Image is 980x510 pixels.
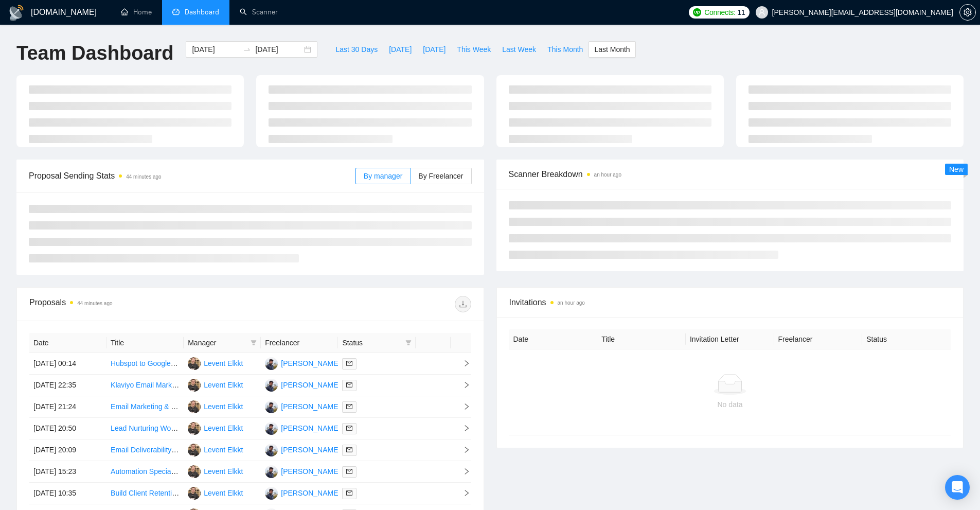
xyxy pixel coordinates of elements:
[251,340,257,346] span: filter
[188,445,243,453] a: LELevent Elkkt
[204,423,243,434] div: Levent Elkkt
[204,379,243,391] div: Levent Elkkt
[188,380,243,389] a: LELevent Elkkt
[417,41,451,58] button: [DATE]
[106,396,184,418] td: Email Marketing & Deliverability Expert for SaaS Startup (JobTalk.ai)
[29,439,106,461] td: [DATE] 20:09
[509,296,951,309] span: Invitations
[455,489,470,497] span: right
[111,402,315,411] a: Email Marketing & Deliverability Expert for SaaS Startup ([URL])
[111,381,238,389] a: Klaviyo Email Marketing Expert Needed
[265,465,278,478] img: AR
[243,45,251,54] span: swap-right
[346,425,352,431] span: mail
[265,400,278,413] img: AR
[346,382,352,388] span: mail
[383,41,417,58] button: [DATE]
[281,379,340,391] div: [PERSON_NAME]
[204,487,243,499] div: Levent Elkkt
[188,357,201,370] img: LE
[121,8,152,16] a: homeHome
[188,400,201,413] img: LE
[346,468,352,474] span: mail
[959,8,976,16] a: setting
[346,447,352,453] span: mail
[558,300,585,306] time: an hour ago
[389,44,412,55] span: [DATE]
[758,9,765,16] span: user
[185,8,219,16] span: Dashboard
[335,44,378,55] span: Last 30 Days
[204,444,243,455] div: Levent Elkkt
[184,333,261,353] th: Manager
[960,8,975,16] span: setting
[204,358,243,369] div: Levent Elkkt
[188,337,246,348] span: Manager
[255,44,302,55] input: End date
[29,169,355,182] span: Proposal Sending Stats
[188,402,243,410] a: LELevent Elkkt
[188,424,243,432] a: LELevent Elkkt
[693,8,701,16] img: upwork-logo.png
[265,359,340,367] a: AR[PERSON_NAME]
[106,418,184,439] td: Lead Nurturing Workflow Development on HubSpot for B2B FinTech
[29,375,106,396] td: [DATE] 22:35
[77,301,112,306] time: 44 minutes ago
[281,401,340,412] div: [PERSON_NAME]
[106,353,184,375] td: Hubspot to Google Sheets automation
[509,168,952,181] span: Scanner Breakdown
[29,333,106,353] th: Date
[455,446,470,453] span: right
[455,425,470,432] span: right
[597,329,686,349] th: Title
[281,466,340,477] div: [PERSON_NAME]
[188,465,201,478] img: LE
[172,8,180,15] span: dashboard
[265,379,278,392] img: AR
[111,359,233,367] a: Hubspot to Google Sheets automation
[243,45,251,54] span: to
[111,467,180,476] a: Automation Specialist
[204,401,243,412] div: Levent Elkkt
[261,333,338,353] th: Freelancer
[704,7,735,18] span: Connects:
[188,422,201,435] img: LE
[281,444,340,455] div: [PERSON_NAME]
[959,4,976,21] button: setting
[188,359,243,367] a: LELevent Elkkt
[265,357,278,370] img: AR
[589,41,635,58] button: Last Month
[29,418,106,439] td: [DATE] 20:50
[106,483,184,504] td: Build Client Retention & Churn Detection System (HubSpot + SimplePractice)
[949,165,964,173] span: New
[265,402,340,410] a: AR[PERSON_NAME]
[451,41,496,58] button: This Week
[281,423,340,434] div: [PERSON_NAME]
[29,461,106,483] td: [DATE] 15:23
[192,44,239,55] input: Start date
[8,5,25,21] img: logo
[111,424,328,432] a: Lead Nurturing Workflow Development on HubSpot for B2B FinTech
[204,466,243,477] div: Levent Elkkt
[188,467,243,475] a: LELevent Elkkt
[455,381,470,389] span: right
[405,340,412,346] span: filter
[346,360,352,366] span: mail
[188,488,243,497] a: LELevent Elkkt
[594,172,621,178] time: an hour ago
[188,444,201,456] img: LE
[265,488,340,497] a: AR[PERSON_NAME]
[686,329,774,349] th: Invitation Letter
[106,439,184,461] td: Email Deliverability Specialist Needed (Landing In Spam 😢)
[240,8,278,16] a: searchScanner
[265,467,340,475] a: AR[PERSON_NAME]
[111,489,358,497] a: Build Client Retention & Churn Detection System (HubSpot + SimplePractice)
[29,396,106,418] td: [DATE] 21:24
[126,174,161,180] time: 44 minutes ago
[188,379,201,392] img: LE
[265,445,340,453] a: AR[PERSON_NAME]
[106,375,184,396] td: Klaviyo Email Marketing Expert Needed
[547,44,583,55] span: This Month
[455,360,470,367] span: right
[496,41,542,58] button: Last Week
